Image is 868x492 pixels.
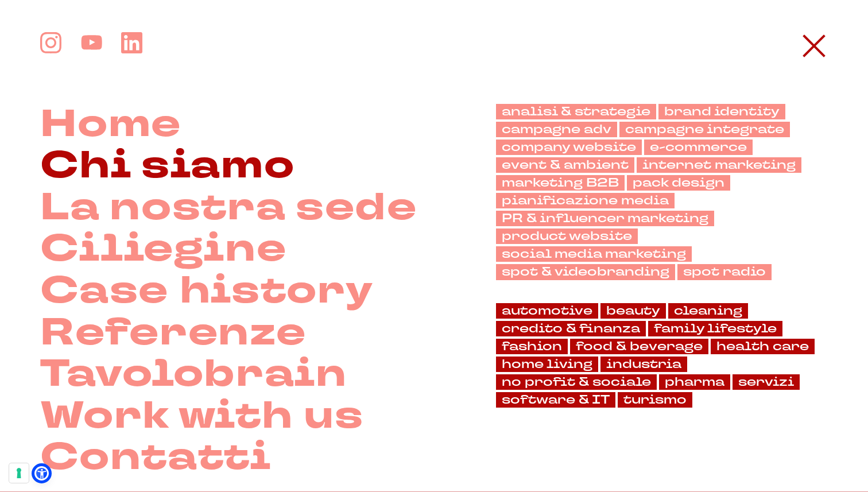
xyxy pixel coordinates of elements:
a: beauty [600,303,666,319]
div: v 4.0.25 [32,18,56,28]
a: Tavolobrain [40,354,347,396]
a: automotive [496,303,598,319]
a: food & beverage [570,339,708,354]
img: tab_domain_overview_orange.svg [48,67,57,76]
a: pack design [627,175,730,191]
a: La nostra sede [40,187,417,229]
a: pianificazione media [496,193,675,208]
a: e-commerce [644,140,753,155]
a: Work with us [40,396,363,437]
a: campagne integrate [619,122,790,137]
a: turismo [618,392,692,408]
a: industria [600,357,687,372]
a: campagne adv [496,122,617,137]
a: product website [496,228,638,244]
a: analisi & strategie [496,104,656,119]
a: health care [711,339,815,354]
a: brand identity [658,104,785,119]
img: website_grey.svg [18,30,28,39]
a: cleaning [668,303,748,319]
div: Dominio [61,68,88,75]
a: Case history [40,270,373,312]
a: spot radio [677,264,772,280]
a: family lifestyle [648,321,782,336]
a: marketing B2B [496,175,625,191]
a: event & ambient [496,157,634,173]
div: Keyword (traffico) [131,68,187,75]
a: servizi [733,374,800,390]
a: fashion [496,339,568,354]
a: Contatti [40,437,271,479]
div: [PERSON_NAME]: [DOMAIN_NAME] [30,30,164,39]
a: internet marketing [637,157,801,173]
a: Open Accessibility Menu [34,466,49,481]
a: Ciliegine [40,228,286,270]
a: social media marketing [496,246,692,262]
button: Le tue preferenze relative al consenso per le tecnologie di tracciamento [9,463,29,483]
a: spot & videobranding [496,264,675,280]
img: logo_orange.svg [18,18,28,28]
a: Home [40,104,181,146]
a: company website [496,140,642,155]
img: tab_keywords_by_traffic_grey.svg [119,67,128,76]
a: home living [496,357,598,372]
a: Referenze [40,312,306,354]
a: pharma [659,374,730,390]
a: PR & influencer marketing [496,211,714,226]
a: credito & finanza [496,321,646,336]
a: Chi siamo [40,145,294,187]
a: no profit & sociale [496,374,657,390]
a: software & IT [496,392,615,408]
